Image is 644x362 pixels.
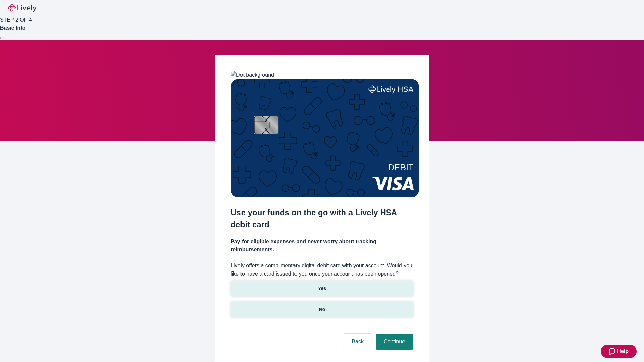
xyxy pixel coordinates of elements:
[343,334,372,350] button: Back
[8,4,36,12] img: Lively
[318,285,326,292] p: Yes
[376,334,413,350] button: Continue
[231,206,413,231] h2: Use your funds on the go with a Lively HSA debit card
[231,281,413,296] button: Yes
[319,306,325,313] p: No
[231,79,419,197] img: Debit card
[601,345,637,358] button: Zendesk support iconHelp
[617,347,629,355] span: Help
[609,347,617,355] svg: Zendesk support icon
[231,71,274,79] img: Dot background
[231,262,413,278] label: Lively offers a complimentary digital debit card with your account. Would you like to have a card...
[231,302,413,317] button: No
[231,238,413,254] h4: Pay for eligible expenses and never worry about tracking reimbursements.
